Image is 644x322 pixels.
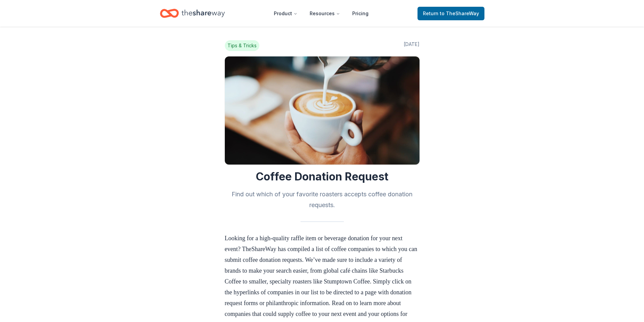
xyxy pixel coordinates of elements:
span: Tips & Tricks [225,40,259,51]
button: Product [268,7,303,20]
a: Home [160,5,225,21]
img: Image for Coffee Donation Request [225,56,420,165]
nav: Main [268,5,374,21]
button: Resources [304,7,345,20]
a: Pricing [347,7,374,20]
span: Return [423,9,479,18]
span: [DATE] [404,40,420,51]
h1: Coffee Donation Request [225,170,420,183]
h2: Find out which of your favorite roasters accepts coffee donation requests. [225,189,420,210]
span: to TheShareWay [440,10,479,16]
a: Returnto TheShareWay [418,7,484,20]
